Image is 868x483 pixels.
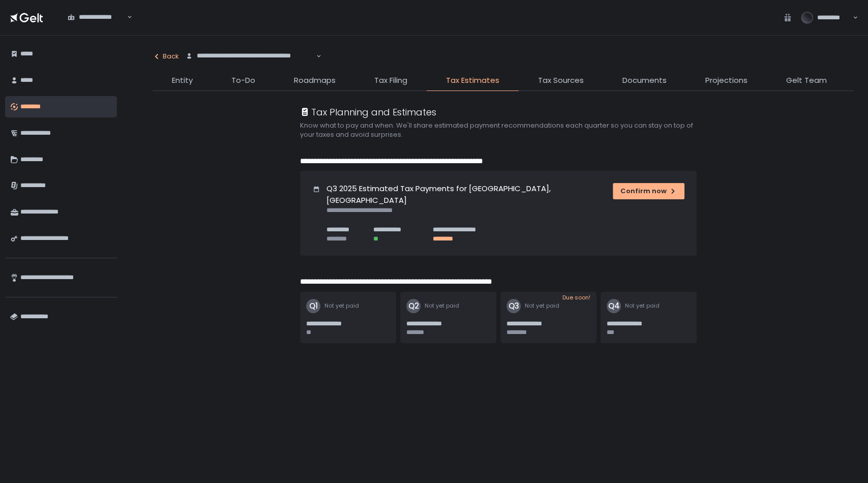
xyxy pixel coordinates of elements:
span: Tax Estimates [446,75,499,86]
span: Not yet paid [525,302,559,310]
button: Back [153,46,179,67]
text: Q3 [508,300,519,311]
span: Gelt Team [786,75,827,86]
h1: Q3 2025 Estimated Tax Payments for [GEOGRAPHIC_DATA], [GEOGRAPHIC_DATA] [326,183,601,206]
div: Confirm now [620,187,677,196]
span: Entity [172,75,193,86]
span: Tax Filing [374,75,407,86]
h2: Know what to pay and when. We'll share estimated payment recommendations each quarter so you can ... [300,121,707,139]
button: Confirm now [613,183,684,199]
text: Q1 [309,300,317,311]
span: Tax Sources [538,75,584,86]
span: Not yet paid [425,302,459,310]
span: Projections [705,75,747,86]
div: Search for option [61,7,132,28]
div: Search for option [179,46,321,67]
span: Roadmaps [294,75,336,86]
span: Due soon! [562,294,590,303]
span: Not yet paid [324,302,359,310]
input: Search for option [68,22,126,32]
text: Q2 [408,300,418,311]
span: Not yet paid [625,302,660,310]
input: Search for option [186,61,315,71]
div: Back [153,52,179,61]
text: Q4 [608,300,619,311]
div: Tax Planning and Estimates [300,105,436,119]
span: To-Do [231,75,255,86]
span: Documents [622,75,667,86]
